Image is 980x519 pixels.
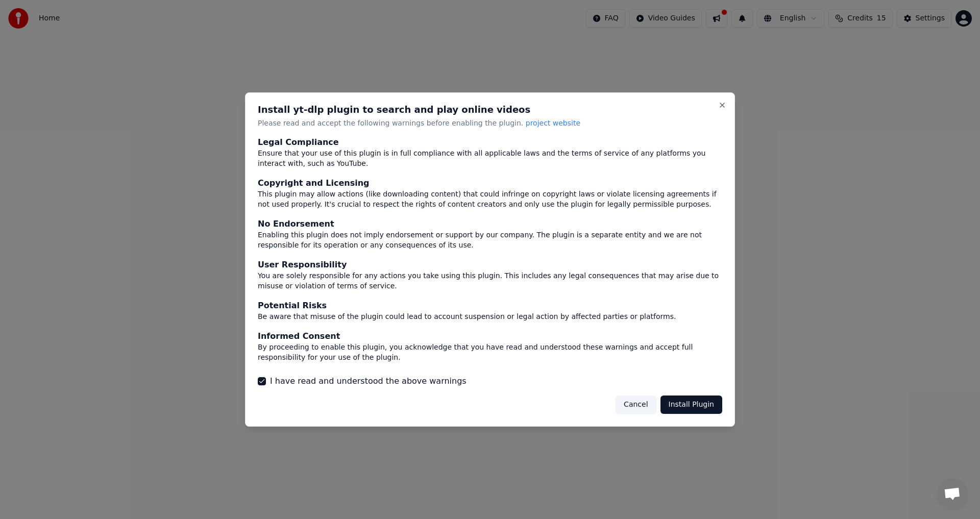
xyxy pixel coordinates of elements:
div: Enabling this plugin does not imply endorsement or support by our company. The plugin is a separa... [258,231,722,251]
button: Install Plugin [660,396,722,414]
p: Please read and accept the following warnings before enabling the plugin. [258,118,722,129]
div: Informed Consent [258,330,722,342]
div: Copyright and Licensing [258,178,722,190]
label: I have read and understood the above warnings [270,375,467,387]
div: Ensure that your use of this plugin is in full compliance with all applicable laws and the terms ... [258,149,722,169]
h2: Install yt-dlp plugin to search and play online videos [258,105,722,114]
div: This plugin may allow actions (like downloading content) that could infringe on copyright laws or... [258,190,722,210]
div: Potential Risks [258,300,722,312]
div: User Responsibility [258,259,722,271]
div: You are solely responsible for any actions you take using this plugin. This includes any legal co... [258,271,722,291]
div: Be aware that misuse of the plugin could lead to account suspension or legal action by affected p... [258,312,722,322]
span: project website [526,119,580,127]
button: Cancel [616,396,656,414]
div: By proceeding to enable this plugin, you acknowledge that you have read and understood these warn... [258,342,722,363]
div: No Endorsement [258,218,722,231]
div: Legal Compliance [258,137,722,149]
